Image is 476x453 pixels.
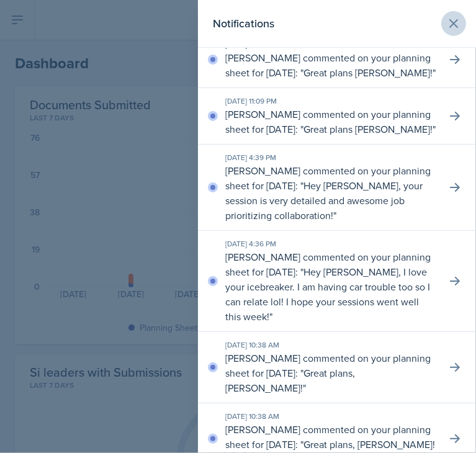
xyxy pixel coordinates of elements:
p: [PERSON_NAME] commented on your planning sheet for [DATE]: " " [225,163,436,223]
p: Hey [PERSON_NAME], I love your icebreaker. I am having car trouble too so I can relate lol! I hop... [225,265,430,323]
p: [PERSON_NAME] commented on your planning sheet for [DATE]: " " [225,351,436,395]
p: [PERSON_NAME] commented on your planning sheet for [DATE]: " " [225,50,436,80]
div: [DATE] 4:36 PM [225,238,436,249]
div: [DATE] 4:39 PM [225,152,436,163]
p: Great plans [PERSON_NAME]! [303,122,433,136]
div: [DATE] 11:09 PM [225,96,436,107]
p: [PERSON_NAME] commented on your planning sheet for [DATE]: " " [225,107,436,137]
div: [DATE] 10:38 AM [225,339,436,351]
p: Hey [PERSON_NAME], your session is very detailed and awesome job prioritizing collaboration! [225,179,423,222]
p: [PERSON_NAME] commented on your planning sheet for [DATE]: " " [225,249,436,324]
p: Great plans [PERSON_NAME]! [303,66,433,79]
div: [DATE] 10:38 AM [225,411,436,422]
h2: Notifications [213,15,274,32]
